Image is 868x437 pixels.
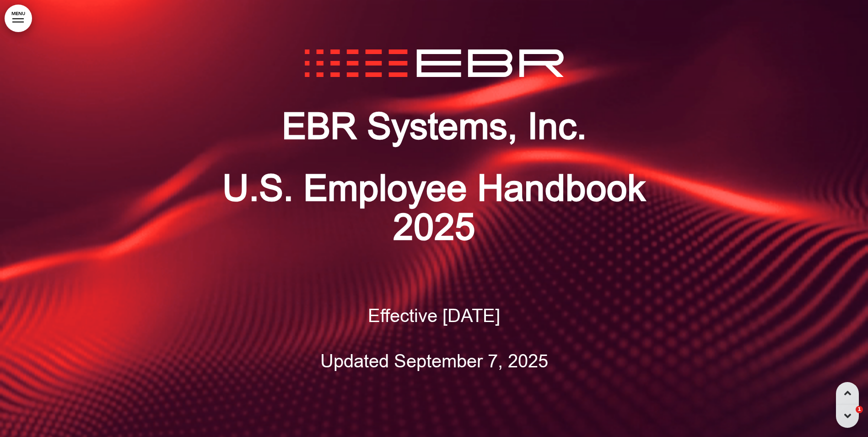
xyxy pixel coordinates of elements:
iframe: Intercom live chat [837,406,859,428]
span: 1 [856,406,863,413]
span: EBR Systems, Inc. [282,102,587,152]
img: 65d2a85fee5c6511fde761b8_EBR%20-%20Logo%20-%20Main%20-%20Light.svg [305,49,564,77]
span: Updated September 7, 2025 [320,349,548,374]
span: U.S. Employee Handbook 2025 [222,164,646,252]
a: MENU [5,5,32,32]
span: Effective [DATE] [368,304,500,328]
